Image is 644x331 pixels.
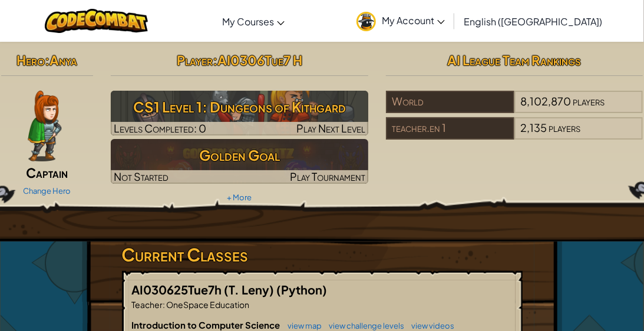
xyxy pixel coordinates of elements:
[222,15,274,28] span: My Courses
[177,52,213,68] span: Player
[45,9,148,33] img: CodeCombat logo
[520,94,571,108] span: 8,102,870
[227,193,252,202] a: + More
[122,241,523,268] h3: Current Classes
[166,299,250,310] span: OneSpace Education
[323,321,405,330] a: view challenge levels
[216,5,290,37] a: My Courses
[213,52,217,68] span: :
[277,282,328,297] span: (Python)
[386,117,514,140] div: teacher.en 1
[45,52,49,68] span: :
[111,142,368,168] h3: Golden Goal
[132,282,277,297] span: AI030625Tue7h (T. Leny)
[132,299,163,310] span: Teacher
[16,52,45,68] span: Hero
[549,121,580,134] span: players
[448,52,582,68] span: AI League Team Rankings
[386,128,643,142] a: teacher.en 12,135players
[406,321,455,330] a: view videos
[111,91,368,135] img: CS1 Level 1: Dungeons of Kithgard
[114,170,169,183] span: Not Started
[163,299,166,310] span: :
[49,52,77,68] span: Anya
[382,14,445,27] span: My Account
[351,2,451,39] a: My Account
[282,321,322,330] a: view map
[111,139,368,184] a: Golden GoalNot StartedPlay Tournament
[217,52,302,68] span: AI0306Tue7 H
[132,319,282,330] span: Introduction to Computer Science
[114,121,206,135] span: Levels Completed: 0
[458,5,608,37] a: English ([GEOGRAPHIC_DATA])
[464,15,602,28] span: English ([GEOGRAPHIC_DATA])
[296,121,365,135] span: Play Next Level
[386,102,643,115] a: World8,102,870players
[386,91,514,113] div: World
[573,94,605,108] span: players
[28,91,61,161] img: captain-pose.png
[290,170,365,183] span: Play Tournament
[111,139,368,184] img: Golden Goal
[111,91,368,135] a: Play Next Level
[111,94,368,120] h3: CS1 Level 1: Dungeons of Kithgard
[356,12,376,31] img: avatar
[23,186,71,196] a: Change Hero
[26,164,68,181] span: Captain
[520,121,547,134] span: 2,135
